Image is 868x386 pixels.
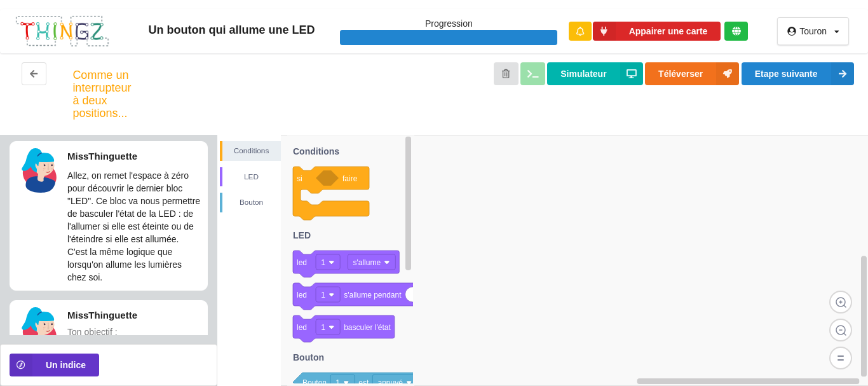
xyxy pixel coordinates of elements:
text: 1 [321,323,325,332]
button: Etape suivante [742,62,854,85]
button: Annuler les modifications et revenir au début de l'étape [494,62,519,85]
text: s'allume pendant [344,291,402,300]
text: LED [292,230,310,240]
text: led [297,291,307,300]
p: MissThinguette [67,308,201,322]
text: led [297,258,307,267]
text: basculer l'état [344,323,391,332]
text: led [297,323,307,332]
p: Progression [340,17,557,30]
text: 1 [321,291,325,300]
text: si [297,174,302,183]
text: Bouton [292,352,323,362]
text: Conditions [292,146,339,156]
button: Un indice [10,354,99,376]
div: Un bouton qui allume une LED [123,23,341,38]
div: Conditions [222,144,281,157]
text: s'allume [353,258,381,267]
button: Téléverser [645,62,739,85]
div: Bouton [222,196,281,209]
text: 1 [321,258,325,267]
p: MissThinguette [67,149,201,163]
div: Touron [799,27,827,36]
text: faire [342,174,358,183]
div: LED [222,170,281,183]
button: Simulateur [547,62,642,85]
div: Tu es connecté au serveur de création de Thingz [724,22,748,41]
p: Allez, on remet l'espace à zéro pour découvrir le dernier bloc "LED". Ce bloc va nous permettre d... [67,169,201,284]
img: thingz_logo.png [15,15,110,48]
button: Appairer une carte [593,22,721,41]
p: Ton objectif : [67,326,201,338]
div: Comme un interrupteur à deux positions... [72,69,131,120]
